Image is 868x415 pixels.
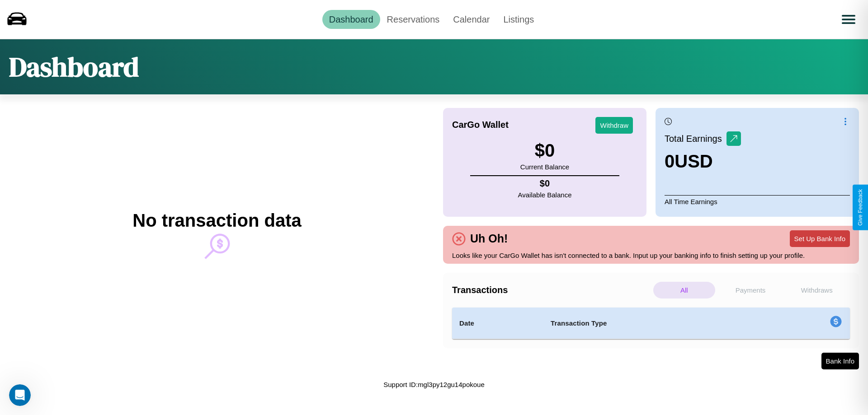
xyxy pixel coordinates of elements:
[551,318,756,329] h4: Transaction Type
[452,120,509,130] h4: CarGo Wallet
[452,285,651,295] h4: Transactions
[380,10,447,29] a: Reservations
[9,48,139,85] h1: Dashboard
[383,378,485,391] p: Support ID: mgl3py12gu14pokoue
[518,178,572,189] h4: $ 0
[9,384,31,406] iframe: Intercom live chat
[720,282,782,298] p: Payments
[665,131,726,147] p: Total Earnings
[665,195,850,208] p: All Time Earnings
[653,282,715,298] p: All
[518,189,572,201] p: Available Balance
[821,353,859,369] button: Bank Info
[665,151,741,172] h3: 0 USD
[466,232,512,245] h4: Uh Oh!
[836,7,861,32] button: Open menu
[857,189,863,226] div: Give Feedback
[520,161,569,173] p: Current Balance
[132,210,301,231] h2: No transaction data
[446,10,496,29] a: Calendar
[459,318,536,329] h4: Date
[322,10,380,29] a: Dashboard
[452,308,850,339] table: simple table
[452,249,850,261] p: Looks like your CarGo Wallet has isn't connected to a bank. Input up your banking info to finish ...
[520,140,569,161] h3: $ 0
[786,282,848,298] p: Withdraws
[790,230,850,247] button: Set Up Bank Info
[595,117,633,134] button: Withdraw
[496,10,541,29] a: Listings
